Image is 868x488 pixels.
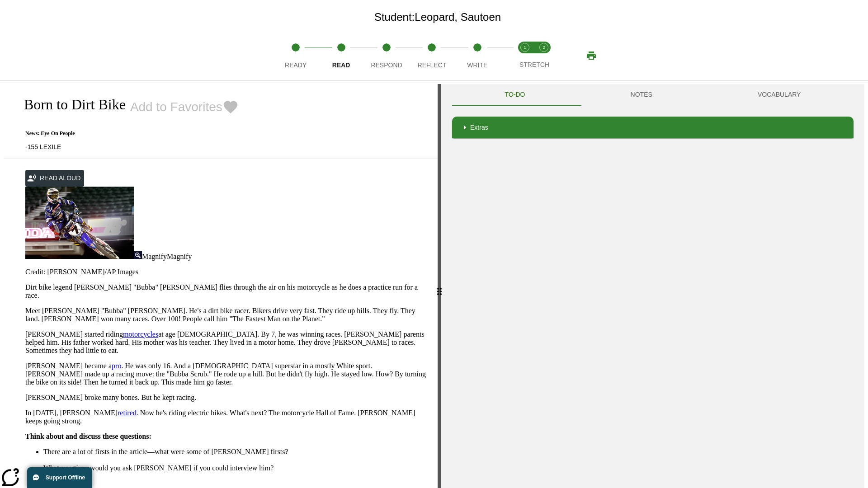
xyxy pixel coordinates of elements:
[112,362,121,370] a: pro
[438,84,441,488] div: Press Enter or Spacebar and then press right and left arrow keys to move the slider
[360,31,413,80] button: Respond step 3 of 5
[542,45,545,50] text: 2
[578,84,705,106] button: NOTES
[451,31,504,80] button: Write step 5 of 5
[25,432,151,440] strong: Think about and discuss these questions:
[27,467,92,488] button: Support Offline
[577,47,606,64] button: Print
[14,130,239,137] p: News: Eye On People
[25,268,427,276] p: Credit: [PERSON_NAME]/AP Images
[25,362,427,386] p: [PERSON_NAME] became a . He was only 16. And a [DEMOGRAPHIC_DATA] superstar in a mostly White spo...
[705,84,854,106] button: VOCABULARY
[524,45,526,50] text: 1
[142,253,167,260] span: Magnify
[25,307,427,323] p: Meet [PERSON_NAME] "Bubba" [PERSON_NAME]. He's a dirt bike racer. Bikers drive very fast. They ri...
[25,330,427,355] p: [PERSON_NAME] started riding at age [DEMOGRAPHIC_DATA]. By 7, he was winning races. [PERSON_NAME]...
[123,330,158,338] a: motorcycles
[14,142,239,151] p: -155 LEXILE
[269,31,322,80] button: Ready step 1 of 5
[470,123,488,132] p: Extras
[118,409,137,417] a: retired
[315,31,367,80] button: Read step 2 of 5
[134,251,142,259] img: Magnify
[4,84,438,483] div: reading
[43,448,427,456] li: There are a lot of firsts in the article—what were some of [PERSON_NAME] firsts?
[452,117,854,138] div: Extras
[512,31,538,80] button: Stretch Read step 1 of 2
[43,464,427,472] li: What questions would you ask [PERSON_NAME] if you could interview him?
[418,61,447,69] span: Reflect
[332,61,350,69] span: Read
[167,253,192,260] span: Magnify
[25,170,84,187] button: Read Aloud
[46,474,85,481] span: Support Offline
[285,61,307,69] span: Ready
[531,31,557,80] button: Stretch Respond step 2 of 2
[467,61,487,69] span: Write
[14,96,126,113] h2: Born to Dirt Bike
[371,61,402,69] span: Respond
[452,84,578,106] button: TO-DO
[406,31,458,80] button: Reflect step 4 of 5
[452,84,854,106] div: Instructional Panel Tabs
[25,394,427,402] p: [PERSON_NAME] broke many bones. But he kept racing.
[519,61,549,68] span: STRETCH
[441,84,864,488] div: activity
[25,283,427,300] p: Dirt bike legend [PERSON_NAME] "Bubba" [PERSON_NAME] flies through the air on his motorcycle as h...
[25,409,427,425] p: In [DATE], [PERSON_NAME] . Now he's riding electric bikes. What's next? The motorcycle Hall of Fa...
[25,187,134,259] img: Motocross racer James Stewart flies through the air on his dirt bike.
